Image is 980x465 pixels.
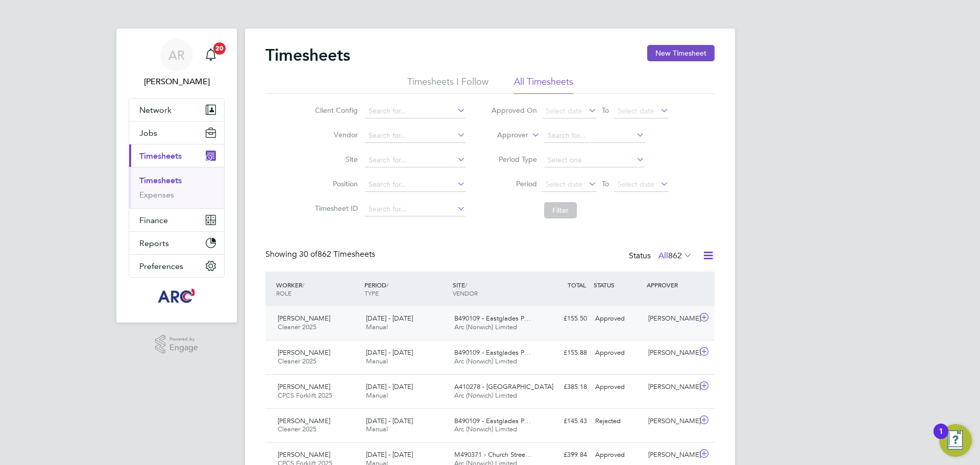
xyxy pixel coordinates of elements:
[299,249,375,259] span: 862 Timesheets
[116,29,237,323] nav: Main navigation
[312,179,358,188] label: Position
[278,417,330,425] span: [PERSON_NAME]
[129,144,224,167] button: Timesheets
[169,344,198,352] span: Engage
[538,413,591,430] div: £145.43
[454,425,517,433] span: Arc (Norwich) Limited
[544,202,577,218] button: Filter
[366,357,388,365] span: Manual
[514,76,573,94] li: All Timesheets
[129,232,224,254] button: Reports
[538,379,591,396] div: £385.18
[365,153,465,167] input: Search for...
[129,255,224,277] button: Preferences
[366,391,388,400] span: Manual
[139,128,157,138] span: Jobs
[312,106,358,115] label: Client Config
[599,177,612,190] span: To
[544,153,645,167] input: Select one
[129,288,225,304] a: Go to home page
[265,249,377,260] div: Showing
[454,314,531,323] span: B490109 - Eastglades P…
[454,348,531,357] span: B490109 - Eastglades P…
[491,179,537,188] label: Period
[454,450,532,459] span: M490371 - Church Stree…
[407,76,488,94] li: Timesheets I Follow
[454,417,531,425] span: B490109 - Eastglades P…
[278,391,332,400] span: CPCS Forklift 2025
[644,447,697,463] div: [PERSON_NAME]
[939,431,943,445] div: 1
[365,202,465,216] input: Search for...
[599,104,612,117] span: To
[366,323,388,331] span: Manual
[546,180,582,189] span: Select date
[544,129,645,143] input: Search for...
[591,413,644,430] div: Rejected
[939,424,972,457] button: Open Resource Center, 1 new notification
[568,281,586,289] span: TOTAL
[129,76,225,88] span: Abbie Ross
[139,105,171,115] span: Network
[482,130,528,140] label: Approver
[139,190,174,200] a: Expenses
[591,276,644,294] div: STATUS
[139,261,183,271] span: Preferences
[546,106,582,115] span: Select date
[454,357,517,365] span: Arc (Norwich) Limited
[365,104,465,118] input: Search for...
[129,99,224,121] button: Network
[139,176,182,185] a: Timesheets
[366,314,413,323] span: [DATE] - [DATE]
[365,129,465,143] input: Search for...
[278,357,316,365] span: Cleaner 2025
[364,289,379,297] span: TYPE
[312,204,358,213] label: Timesheet ID
[454,323,517,331] span: Arc (Norwich) Limited
[213,42,226,55] span: 20
[265,45,350,65] h2: Timesheets
[538,310,591,327] div: £155.50
[454,391,517,400] span: Arc (Norwich) Limited
[618,106,654,115] span: Select date
[156,288,198,304] img: arcgroup-logo-retina.png
[169,335,198,344] span: Powered by
[168,48,185,62] span: AR
[276,289,291,297] span: ROLE
[591,447,644,463] div: Approved
[644,345,697,361] div: [PERSON_NAME]
[591,310,644,327] div: Approved
[139,151,182,161] span: Timesheets
[644,310,697,327] div: [PERSON_NAME]
[278,382,330,391] span: [PERSON_NAME]
[366,417,413,425] span: [DATE] - [DATE]
[139,238,169,248] span: Reports
[366,450,413,459] span: [DATE] - [DATE]
[538,345,591,361] div: £155.88
[644,413,697,430] div: [PERSON_NAME]
[129,39,225,88] a: AR[PERSON_NAME]
[274,276,362,302] div: WORKER
[278,348,330,357] span: [PERSON_NAME]
[647,45,715,61] button: New Timesheet
[658,251,692,261] label: All
[312,155,358,164] label: Site
[454,382,553,391] span: A410278 - [GEOGRAPHIC_DATA]
[129,209,224,231] button: Finance
[538,447,591,463] div: £399.84
[278,314,330,323] span: [PERSON_NAME]
[366,348,413,357] span: [DATE] - [DATE]
[644,276,697,294] div: APPROVER
[278,323,316,331] span: Cleaner 2025
[312,130,358,139] label: Vendor
[668,251,682,261] span: 862
[302,281,304,289] span: /
[591,345,644,361] div: Approved
[362,276,450,302] div: PERIOD
[386,281,388,289] span: /
[629,249,694,263] div: Status
[365,178,465,192] input: Search for...
[465,281,467,289] span: /
[139,215,168,225] span: Finance
[278,425,316,433] span: Cleaner 2025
